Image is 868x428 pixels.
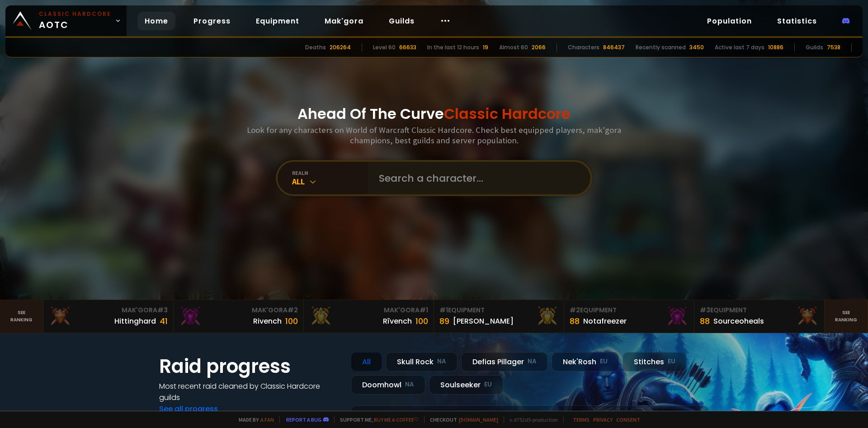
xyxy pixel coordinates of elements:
span: # 1 [439,306,448,315]
a: Population [700,12,759,30]
a: Guilds [382,12,422,30]
a: Progress [186,12,238,30]
div: Characters [568,43,599,52]
div: 19 [483,43,488,52]
span: # 3 [700,306,710,315]
div: 41 [160,315,168,327]
div: In the last 12 hours [427,43,479,52]
a: Mak'Gora#3Hittinghard41 [43,300,174,333]
div: All [292,176,368,187]
div: 206264 [330,43,351,52]
div: Sourceoheals [713,315,764,327]
div: Mak'Gora [179,306,298,315]
a: Consent [616,416,640,423]
div: Equipment [570,306,689,315]
div: realm [292,169,368,176]
a: #2Equipment88Notafreezer [564,300,694,333]
div: 2066 [532,43,546,52]
div: Guilds [806,43,823,52]
div: Mak'Gora [49,306,168,315]
a: a fan [260,416,274,423]
a: Mak'gora [317,12,371,30]
span: # 1 [420,306,428,315]
span: # 2 [570,306,580,315]
a: Seeranking [825,300,868,333]
small: EU [668,357,675,366]
div: 10886 [768,43,783,52]
a: Statistics [770,12,824,30]
div: Doomhowl [351,375,425,395]
div: Defias Pillager [461,352,548,372]
div: 88 [700,315,710,327]
a: See all progress [159,404,218,414]
a: Equipment [249,12,307,30]
span: # 2 [288,306,298,315]
a: Buy me a coffee [374,416,419,423]
a: Terms [573,416,590,423]
div: 846437 [603,43,625,52]
div: 89 [439,315,449,327]
div: Equipment [700,306,819,315]
a: Report a bug [286,416,321,423]
small: Classic Hardcore [39,10,111,18]
span: Made by [233,416,274,423]
div: All [351,352,382,372]
h1: Ahead Of The Curve [297,103,571,125]
small: NA [405,380,414,389]
a: #1Equipment89[PERSON_NAME] [434,300,564,333]
div: 66633 [399,43,416,52]
span: # 3 [157,306,168,315]
h3: Look for any characters on World of Warcraft Classic Hardcore. Check best equipped players, mak'g... [243,125,625,146]
div: Skull Rock [386,352,458,372]
div: Active last 7 days [715,43,764,52]
a: [DOMAIN_NAME] [459,416,498,423]
span: Support me, [334,416,419,423]
div: Almost 60 [499,43,528,52]
div: 88 [570,315,580,327]
div: Level 60 [373,43,396,52]
div: Stitches [623,352,687,372]
h1: Raid progress [159,352,340,381]
div: 100 [285,315,298,327]
div: Rivench [253,315,282,327]
small: NA [528,357,537,366]
div: Notafreezer [583,315,627,327]
input: Search a character... [373,162,580,194]
small: NA [437,357,446,366]
div: Nek'Rosh [552,352,619,372]
small: EU [600,357,608,366]
div: Equipment [439,306,558,315]
div: Mak'Gora [309,306,428,315]
div: 100 [415,315,428,327]
span: Classic Hardcore [444,103,571,124]
a: Mak'Gora#2Rivench100 [174,300,304,333]
span: Checkout [424,416,498,423]
a: Mak'Gora#1Rîvench100 [304,300,434,333]
a: Home [137,12,175,30]
a: Classic HardcoreAOTC [5,5,127,36]
small: EU [484,380,492,389]
div: 3450 [689,43,704,52]
div: Soulseeker [429,375,503,395]
div: Deaths [305,43,326,52]
div: Hittinghard [114,315,156,327]
span: AOTC [39,10,111,32]
span: v. d752d5 - production [504,416,558,423]
div: 7538 [827,43,840,52]
h4: Most recent raid cleaned by Classic Hardcore guilds [159,381,340,403]
div: Recently scanned [636,43,686,52]
a: #3Equipment88Sourceoheals [694,300,825,333]
a: Privacy [593,416,613,423]
div: Rîvench [383,315,412,327]
div: [PERSON_NAME] [453,315,514,327]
